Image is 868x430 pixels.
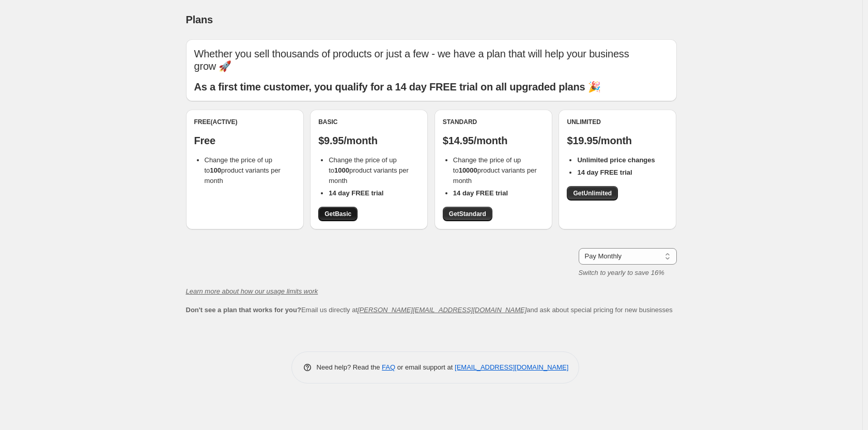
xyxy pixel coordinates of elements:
[194,81,601,93] b: As a first time customer, you qualify for a 14 day FREE trial on all upgraded plans 🎉
[317,363,382,371] span: Need help? Read the
[186,306,301,314] b: Don't see a plan that works for you?
[577,168,632,176] b: 14 day FREE trial
[443,134,544,147] p: $14.95/month
[329,156,409,185] span: Change the price of up to product variants per month
[453,156,537,185] span: Change the price of up to product variants per month
[577,156,655,164] b: Unlimited price changes
[567,118,668,126] div: Unlimited
[358,306,526,314] a: [PERSON_NAME][EMAIL_ADDRESS][DOMAIN_NAME]
[455,363,568,371] a: [EMAIL_ADDRESS][DOMAIN_NAME]
[567,186,618,201] a: GetUnlimited
[329,189,383,197] b: 14 day FREE trial
[186,306,673,314] span: Email us directly at and ask about special pricing for new businesses
[579,269,664,277] i: Switch to yearly to save 16%
[443,118,544,126] div: Standard
[395,363,455,371] span: or email support at
[459,166,477,174] b: 10000
[205,156,281,185] span: Change the price of up to product variants per month
[186,14,213,25] span: Plans
[573,189,612,197] span: Get Unlimited
[324,210,351,218] span: Get Basic
[318,207,358,221] a: GetBasic
[186,287,318,295] a: Learn more about how our usage limits work
[567,134,668,147] p: $19.95/month
[194,134,296,147] p: Free
[449,210,486,218] span: Get Standard
[318,118,420,126] div: Basic
[194,118,296,126] div: Free (Active)
[382,363,395,371] a: FAQ
[453,189,508,197] b: 14 day FREE trial
[194,48,669,72] p: Whether you sell thousands of products or just a few - we have a plan that will help your busines...
[318,134,420,147] p: $9.95/month
[210,166,221,174] b: 100
[443,207,492,221] a: GetStandard
[334,166,349,174] b: 1000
